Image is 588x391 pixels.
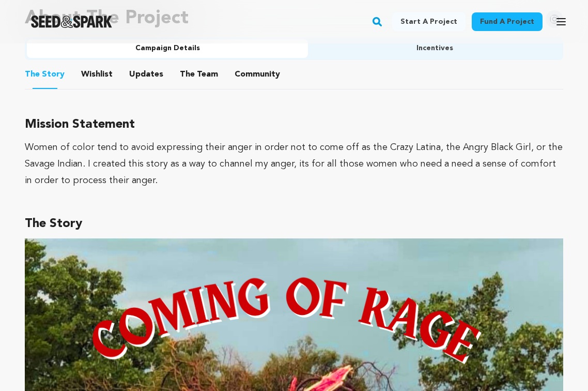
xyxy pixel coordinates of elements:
span: Team [180,68,218,81]
img: Seed&Spark Logo Dark Mode [31,16,112,28]
span: The [180,68,195,81]
span: Wishlist [81,68,113,81]
span: Community [235,68,280,81]
h3: The Story [25,214,563,234]
span: Story [25,68,65,81]
a: Start a project [392,12,466,31]
span: Updates [129,68,163,81]
div: Women of color tend to avoid expressing their anger in order not to come off as the Crazy Latina,... [25,139,563,189]
a: Fund a project [472,12,543,31]
span: The [25,68,40,81]
h3: Mission Statement [25,114,563,135]
button: Campaign Details [27,39,308,58]
a: Seed&Spark Homepage [31,16,112,28]
button: Incentives [308,39,561,58]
